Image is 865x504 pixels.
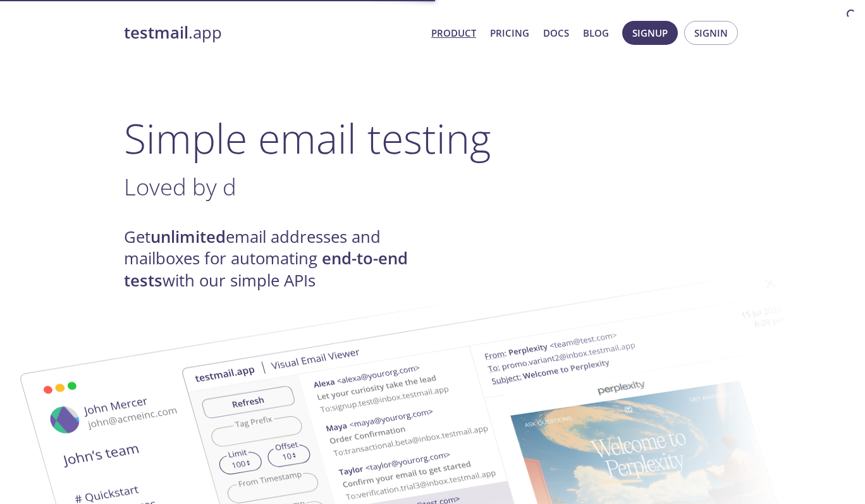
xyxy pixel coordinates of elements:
h4: Get email addresses and mailboxes for automating with our simple APIs [124,226,432,292]
span: Loved by d [124,171,236,202]
strong: end-to-end tests [124,247,408,291]
button: Signup [622,21,678,45]
button: Signin [684,21,738,45]
h1: Simple email testing [124,114,741,163]
a: Docs [543,25,569,41]
span: Signin [694,25,728,41]
strong: testmail [124,22,188,44]
strong: unlimited [150,226,226,248]
a: Product [431,25,476,41]
a: testmail.app [124,22,421,44]
span: Signup [632,25,668,41]
a: Pricing [490,25,529,41]
a: Blog [583,25,609,41]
